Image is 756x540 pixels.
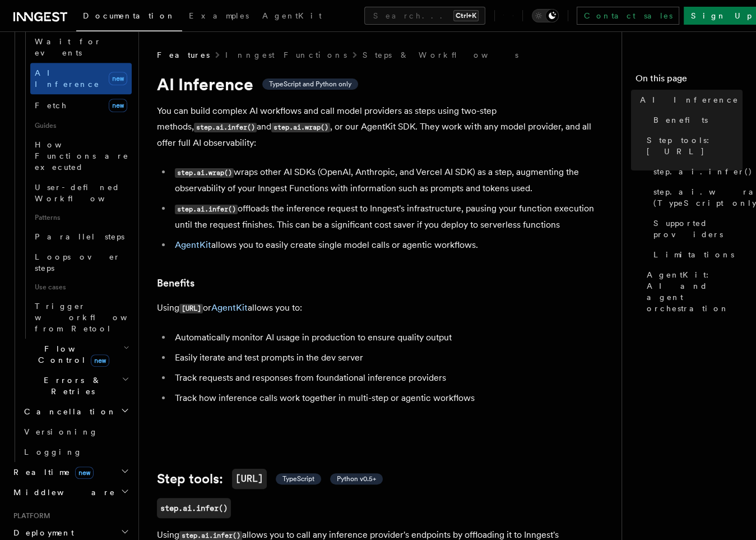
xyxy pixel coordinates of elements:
[171,201,605,233] li: offloads the inference request to Inngest's infrastructure, pausing your function execution until...
[109,72,127,85] span: new
[653,166,753,177] span: step.ai.infer()
[649,161,743,182] a: step.ai.infer()
[30,94,132,117] a: Fetchnew
[647,135,743,157] span: Step tools: [URL]
[30,177,132,209] a: User-defined Workflows
[30,296,132,339] a: Trigger workflows from Retool
[364,7,485,25] button: Search...Ctrl+K
[189,11,249,20] span: Examples
[30,63,132,94] a: AI Inferencenew
[647,269,743,314] span: AgentKit: AI and agent orchestration
[256,3,328,30] a: AgentKit
[76,3,182,31] a: Documentation
[175,205,238,214] code: step.ai.infer()
[157,300,605,316] p: Using or allows you to:
[30,278,132,296] span: Use cases
[35,183,136,203] span: User-defined Workflows
[35,232,124,241] span: Parallel steps
[179,304,203,313] code: [URL]
[9,487,115,498] span: Middleware
[20,339,132,370] button: Flow Controlnew
[649,244,743,265] a: Limitations
[9,482,132,502] button: Middleware
[232,469,267,489] code: [URL]
[157,103,605,151] p: You can build complex AI workflows and call model providers as steps using two-step methods, and ...
[211,302,248,313] a: AgentKit
[83,11,175,20] span: Documentation
[30,117,132,135] span: Guides
[171,164,605,196] li: wraps other AI SDKs (OpenAI, Anthropic, and Vercel AI SDK) as a step, augmenting the observabilit...
[171,350,605,366] li: Easily iterate and test prompts in the dev server
[20,422,132,442] a: Versioning
[649,213,743,244] a: Supported providers
[577,7,679,25] a: Contact sales
[20,370,132,401] button: Errors & Retries
[20,406,117,417] span: Cancellation
[109,99,127,112] span: new
[453,10,479,21] kbd: Ctrl+K
[182,3,256,30] a: Examples
[30,135,132,177] a: How Functions are executed
[642,130,743,161] a: Step tools: [URL]
[20,401,132,422] button: Cancellation
[271,123,330,132] code: step.ai.wrap()
[157,74,605,94] h1: AI Inference
[171,237,605,253] li: allows you to easily create single model calls or agentic workflows.
[642,265,743,319] a: AgentKit: AI and agent orchestration
[30,209,132,227] span: Patterns
[649,110,743,130] a: Benefits
[653,114,708,126] span: Benefits
[35,302,158,333] span: Trigger workflows from Retool
[171,370,605,386] li: Track requests and responses from foundational inference providers
[35,252,120,273] span: Loops over steps
[532,9,559,22] button: Toggle dark mode
[171,390,605,406] li: Track how inference calls work together in multi-step or agentic workflows
[640,94,739,105] span: AI Inference
[24,427,98,436] span: Versioning
[171,330,605,345] li: Automatically monitor AI usage in production to ensure quality output
[9,462,132,482] button: Realtimenew
[20,442,132,462] a: Logging
[30,31,132,63] a: Wait for events
[175,168,234,178] code: step.ai.wrap()
[225,49,347,61] a: Inngest Functions
[262,11,322,20] span: AgentKit
[24,447,82,456] span: Logging
[175,239,211,250] a: AgentKit
[35,101,67,110] span: Fetch
[35,68,100,89] span: AI Inference
[157,469,383,489] a: Step tools:[URL] TypeScript Python v0.5+
[75,467,94,479] span: new
[653,249,734,260] span: Limitations
[337,474,376,483] span: Python v0.5+
[157,49,210,61] span: Features
[269,80,351,89] span: TypeScript and Python only
[20,343,123,366] span: Flow Control
[9,527,74,538] span: Deployment
[282,474,314,483] span: TypeScript
[9,511,50,520] span: Platform
[9,467,94,478] span: Realtime
[20,375,122,397] span: Errors & Retries
[157,275,194,291] a: Benefits
[30,227,132,247] a: Parallel steps
[636,90,743,110] a: AI Inference
[363,49,518,61] a: Steps & Workflows
[91,354,109,367] span: new
[636,72,743,90] h4: On this page
[649,182,743,213] a: step.ai.wrap() (TypeScript only)
[157,498,231,518] a: step.ai.infer()
[653,218,743,240] span: Supported providers
[35,140,129,172] span: How Functions are executed
[35,37,101,57] span: Wait for events
[30,247,132,278] a: Loops over steps
[194,123,257,132] code: step.ai.infer()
